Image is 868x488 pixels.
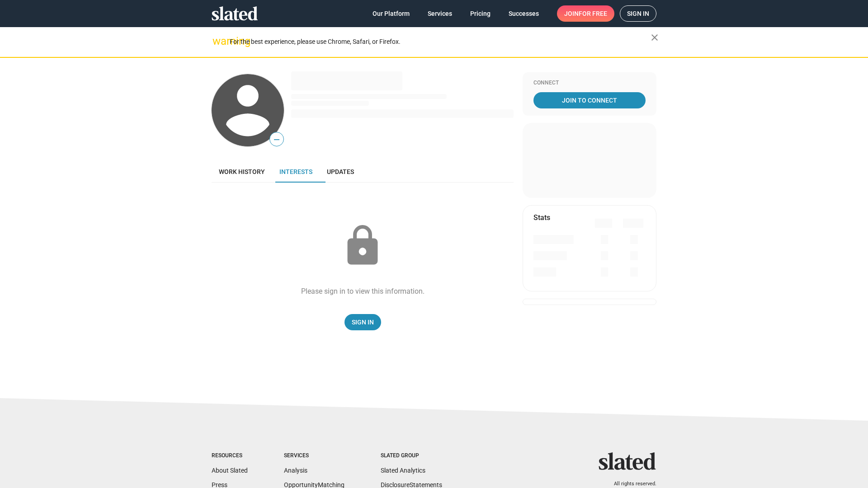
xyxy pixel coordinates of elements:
[352,314,374,330] span: Sign In
[535,92,644,108] span: Join To Connect
[230,36,651,48] div: For the best experience, please use Chrome, Safari, or Firefox.
[212,467,248,474] a: About Slated
[284,452,344,460] div: Services
[212,452,248,460] div: Resources
[373,5,410,22] span: Our Platform
[344,314,381,330] a: Sign In
[327,168,354,175] span: Updates
[509,5,539,22] span: Successes
[501,5,546,22] a: Successes
[533,92,646,108] a: Join To Connect
[279,168,312,175] span: Interests
[301,286,425,296] div: Please sign in to view this information.
[557,5,614,22] a: Joinfor free
[219,168,265,175] span: Work history
[533,80,646,87] div: Connect
[649,32,660,43] mat-icon: close
[533,213,550,222] mat-card-title: Stats
[284,467,307,474] a: Analysis
[463,5,498,22] a: Pricing
[381,452,442,460] div: Slated Group
[620,5,656,22] a: Sign in
[212,161,272,183] a: Work history
[340,223,385,268] mat-icon: lock
[212,36,223,47] mat-icon: warning
[579,5,607,22] span: for free
[320,161,361,183] a: Updates
[381,467,425,474] a: Slated Analytics
[272,161,320,183] a: Interests
[470,5,491,22] span: Pricing
[420,5,459,22] a: Services
[365,5,417,22] a: Our Platform
[564,5,607,22] span: Join
[627,6,649,21] span: Sign in
[428,5,452,22] span: Services
[270,134,283,145] span: —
